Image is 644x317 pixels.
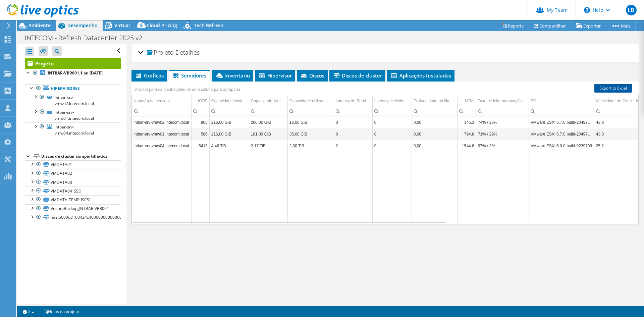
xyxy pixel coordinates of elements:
[147,49,174,56] span: Projeto
[287,140,334,152] td: Column Capacidade utilizada, Value 2,30 TiB
[25,160,121,169] a: VMDATA01
[249,140,287,152] td: Column Capacidade livre, Value 2,17 TiB
[390,72,451,79] span: Aplicações Instaladas
[287,116,334,128] td: Column Capacidade utilizada, Value 16,00 GiB
[209,116,249,128] td: Column Capacidade local, Value 216,00 GiB
[25,58,121,69] a: Projeto
[412,140,457,152] td: Column Profundidade da fila, Value 0,00
[334,128,372,140] td: Column Latency de Read, Value 0
[39,307,84,316] a: Notas do projeto
[48,70,103,76] b: INTBAR-VBR001.1 on [DATE]
[529,116,594,128] td: Column SO, Value VMware ESXi 6.7.0 build-20497097
[626,5,637,15] span: LB
[133,85,242,94] div: Arraste para cá o cabeçalho de uma coluna para agrupá-la
[55,95,94,106] span: intbar-srv-vmw02.intecom.local
[300,72,324,79] span: Discos
[594,84,632,93] a: Export to Excel
[25,122,121,137] a: intbar-srv-vmw04.intecom.local
[172,72,206,79] span: Servidores
[529,20,571,31] a: Compartilhar
[132,107,191,116] td: Column Nome(s) de servidor, Filter cell
[209,95,249,107] td: Capacidade local Column
[25,169,121,178] a: VMDATA02
[497,20,529,31] a: Reports
[114,22,130,29] span: Virtual
[175,48,200,56] span: Detalhes
[457,107,476,116] td: Column MB/s, Filter cell
[209,107,249,116] td: Column Capacidade local, Filter cell
[336,97,366,105] div: Latency de Read
[132,116,191,128] td: Column Nome(s) de servidor, Value intbar-srv-vmw02.intecom.local
[25,84,121,93] a: Hipervisores
[412,107,457,116] td: Column Profundidade da fila, Filter cell
[334,107,372,116] td: Column Latency de Read, Filter cell
[194,22,223,29] span: Tech Refresh
[55,109,94,121] span: intbar-srv-vmw01.intecom.local
[211,97,242,105] div: Capacidade local
[529,128,594,140] td: Column SO, Value VMware ESXi 6.7.0 build-20497097
[132,140,191,152] td: Column Nome(s) de servidor, Value intbar-srv-vmw04.intecom.local
[18,307,39,316] a: 2
[41,152,121,160] div: Discos de cluster compartilhados
[191,107,209,116] td: Column IOPS, Filter cell
[25,178,121,187] a: VMDATA03
[571,20,606,31] a: Exportar
[191,128,209,140] td: Column IOPS, Value 586
[132,128,191,140] td: Column Nome(s) de servidor, Value intbar-srv-vmw01.intecom.local
[25,195,121,204] a: VMDATA-TEMP-ISCSI
[476,95,529,107] td: Taxa de leitura/gravação Column
[251,97,281,105] div: Capacidade livre
[372,140,412,152] td: Column Latency de Write, Value 0
[476,128,529,140] td: Column Taxa de leitura/gravação, Value 71% / 29%
[191,95,209,107] td: IOPS Column
[372,116,412,128] td: Column Latency de Write, Value 0
[25,69,121,77] a: INTBAR-VBR001.1 on [DATE]
[215,72,250,79] span: Inventário
[289,97,327,105] div: Capacidade utilizada
[478,97,522,105] div: Taxa de leitura/gravação
[412,95,457,107] td: Profundidade da fila Column
[372,95,412,107] td: Latency de Write Column
[198,97,208,105] div: IOPS
[209,140,249,152] td: Column Capacidade local, Value 4,46 TiB
[529,140,594,152] td: Column SO, Value VMware ESXi 6.0.0 build-9239799
[584,7,590,13] svg: \n
[287,128,334,140] td: Column Capacidade utilizada, Value 35,00 GiB
[191,116,209,128] td: Column IOPS, Value 905
[249,128,287,140] td: Column Capacidade livre, Value 181,00 GiB
[457,116,476,128] td: Column MB/s, Value 346.3
[287,107,334,116] td: Column Capacidade utilizada, Filter cell
[287,95,334,107] td: Capacidade utilizada Column
[476,140,529,152] td: Column Taxa de leitura/gravação, Value 97% / 3%
[22,34,153,42] h1: INTECOM - Refresh Datacenter 2025 v2
[333,72,382,79] span: Discos de cluster
[334,116,372,128] td: Column Latency de Read, Value 0
[133,97,170,105] div: Nome(s) de servidor
[374,97,405,105] div: Latency de Write
[147,22,177,29] span: Cloud Pricing
[25,204,121,213] a: VeeamBackup_INTBAR-VBR001
[465,97,474,105] div: MB/s
[55,124,94,136] span: intbar-srv-vmw04.intecom.local
[529,107,594,116] td: Column SO, Filter cell
[132,95,191,107] td: Nome(s) de servidor Column
[412,128,457,140] td: Column Profundidade da fila, Value 0,00
[372,128,412,140] td: Column Latency de Write, Value 0
[249,116,287,128] td: Column Capacidade livre, Value 200,00 GiB
[334,95,372,107] td: Latency de Read Column
[249,107,287,116] td: Column Capacidade livre, Filter cell
[249,95,287,107] td: Capacidade livre Column
[67,22,98,29] span: Desempenho
[531,97,536,105] div: SO
[372,107,412,116] td: Column Latency de Write, Filter cell
[25,187,121,195] a: VMDATA04_SSD
[258,72,292,79] span: Hipervisor
[131,82,639,224] div: Data grid
[476,116,529,128] td: Column Taxa de leitura/gravação, Value 74% / 26%
[412,116,457,128] td: Column Profundidade da fila, Value 0,00
[25,108,121,122] a: intbar-srv-vmw01.intecom.local
[334,140,372,152] td: Column Latency de Read, Value 2
[25,93,121,108] a: intbar-srv-vmw02.intecom.local
[135,72,164,79] span: Gráficos
[25,213,121,222] a: naa.6000d3100424c4000000000000000007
